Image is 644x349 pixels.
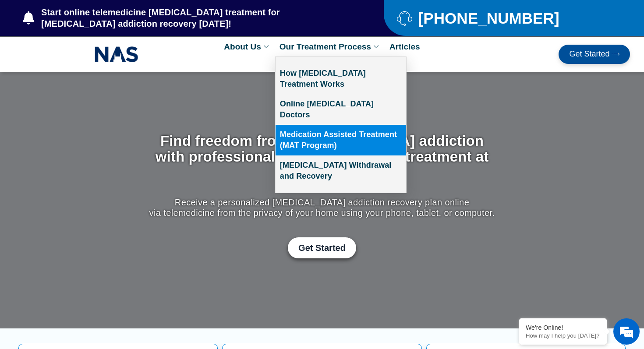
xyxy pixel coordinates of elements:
p: Receive a personalized [MEDICAL_DATA] addiction recovery plan online via telemedicine from the pr... [147,197,497,218]
a: Medication Assisted Treatment (MAT Program) [276,125,406,155]
div: Get Started with Suboxone Treatment by filling-out this new patient packet form [147,237,497,258]
span: [PHONE_NUMBER] [416,13,559,24]
a: [MEDICAL_DATA] Withdrawal and Recovery [276,155,406,186]
a: [PHONE_NUMBER] [397,11,609,26]
div: We're Online! [526,324,600,331]
a: How [MEDICAL_DATA] Treatment Works [276,63,406,94]
a: About Us [219,37,275,56]
p: How may I help you today? [526,332,600,339]
a: Get Started [559,45,630,64]
a: Start online telemedicine [MEDICAL_DATA] treatment for [MEDICAL_DATA] addiction recovery [DATE]! [23,7,349,29]
a: Online [MEDICAL_DATA] Doctors [276,94,406,125]
a: Get Started [288,237,356,258]
h1: Find freedom from [MEDICAL_DATA] addiction with professional [MEDICAL_DATA] treatment at home [147,133,497,181]
span: Get Started [569,50,609,59]
span: Start online telemedicine [MEDICAL_DATA] treatment for [MEDICAL_DATA] addiction recovery [DATE]! [39,7,349,29]
a: Our Treatment Process [275,37,385,56]
img: NAS_email_signature-removebg-preview.png [95,44,138,64]
span: Get Started [298,243,346,253]
a: Articles [385,37,425,56]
